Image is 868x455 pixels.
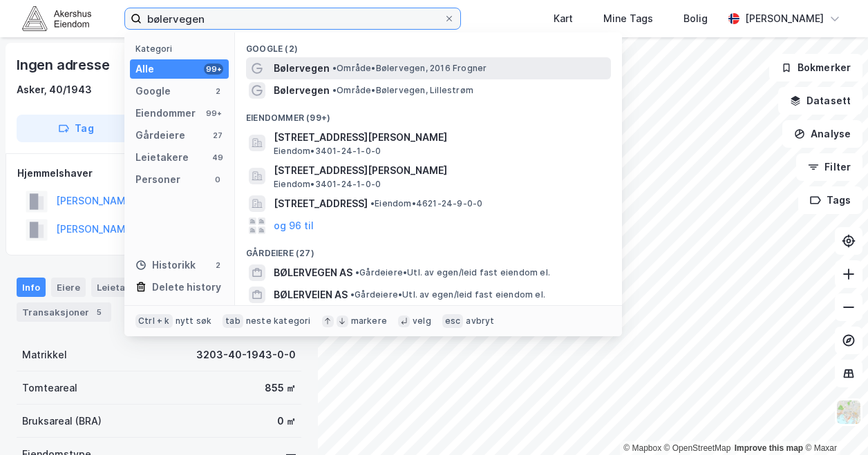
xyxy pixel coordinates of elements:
[370,198,482,209] span: Eiendom • 4621-24-9-0-0
[204,64,223,75] div: 99+
[798,186,862,214] button: Tags
[370,198,375,209] span: •
[176,316,212,327] div: nytt søk
[265,380,296,396] div: 855 ㎡
[274,195,368,212] span: [STREET_ADDRESS]
[135,149,189,166] div: Leietakere
[745,10,824,27] div: [PERSON_NAME]
[212,152,223,163] div: 49
[135,43,229,54] div: Kategori
[350,289,355,300] span: •
[274,146,381,157] span: Eiendom • 3401-24-1-0-0
[212,174,223,185] div: 0
[51,278,86,297] div: Eiere
[274,179,381,190] span: Eiendom • 3401-24-1-0-0
[413,316,431,327] div: velg
[769,54,862,81] button: Bokmerker
[135,105,196,122] div: Eiendommer
[235,237,622,262] div: Gårdeiere (27)
[212,130,223,141] div: 27
[442,314,464,328] div: esc
[782,120,862,148] button: Analyse
[135,127,185,144] div: Gårdeiere
[135,171,180,188] div: Personer
[274,82,330,99] span: Bølervegen
[332,63,487,74] span: Område • Bølervegen, 2016 Frogner
[274,162,605,179] span: [STREET_ADDRESS][PERSON_NAME]
[664,443,731,453] a: OpenStreetMap
[351,316,387,327] div: markere
[135,61,154,77] div: Alle
[332,63,337,73] span: •
[135,314,173,328] div: Ctrl + k
[235,32,622,57] div: Google (2)
[152,279,221,296] div: Delete history
[623,443,661,453] a: Mapbox
[466,316,494,327] div: avbryt
[22,6,91,30] img: akershus-eiendom-logo.9091f326c980b4bce74ccdd9f866810c.svg
[235,101,622,126] div: Eiendommer (99+)
[212,86,223,97] div: 2
[274,60,330,77] span: Bølervegen
[274,264,352,281] span: BØLERVEGEN AS
[603,10,653,27] div: Mine Tags
[554,10,573,27] div: Kart
[277,413,296,429] div: 0 ㎡
[22,380,77,396] div: Tomteareal
[212,260,223,271] div: 2
[135,257,196,273] div: Historikk
[17,81,92,98] div: Asker, 40/1943
[778,87,862,115] button: Datasett
[274,217,314,234] button: og 96 til
[332,85,337,95] span: •
[91,278,151,297] div: Leietakere
[22,347,67,363] div: Matrikkel
[735,443,803,453] a: Improve this map
[92,305,106,319] div: 5
[223,314,243,328] div: tab
[274,287,348,303] span: BØLERVEIEN AS
[355,267,359,278] span: •
[332,85,473,96] span: Område • Bølervegen, Lillestrøm
[246,316,311,327] div: neste kategori
[204,108,223,119] div: 99+
[17,54,112,76] div: Ingen adresse
[274,129,605,146] span: [STREET_ADDRESS][PERSON_NAME]
[17,302,111,322] div: Transaksjoner
[683,10,708,27] div: Bolig
[142,8,444,29] input: Søk på adresse, matrikkel, gårdeiere, leietakere eller personer
[17,278,46,297] div: Info
[17,165,301,182] div: Hjemmelshaver
[799,389,868,455] iframe: Chat Widget
[196,347,296,363] div: 3203-40-1943-0-0
[22,413,102,429] div: Bruksareal (BRA)
[350,289,545,300] span: Gårdeiere • Utl. av egen/leid fast eiendom el.
[135,83,171,99] div: Google
[355,267,550,278] span: Gårdeiere • Utl. av egen/leid fast eiendom el.
[17,115,135,142] button: Tag
[799,389,868,455] div: Kontrollprogram for chat
[796,153,862,181] button: Filter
